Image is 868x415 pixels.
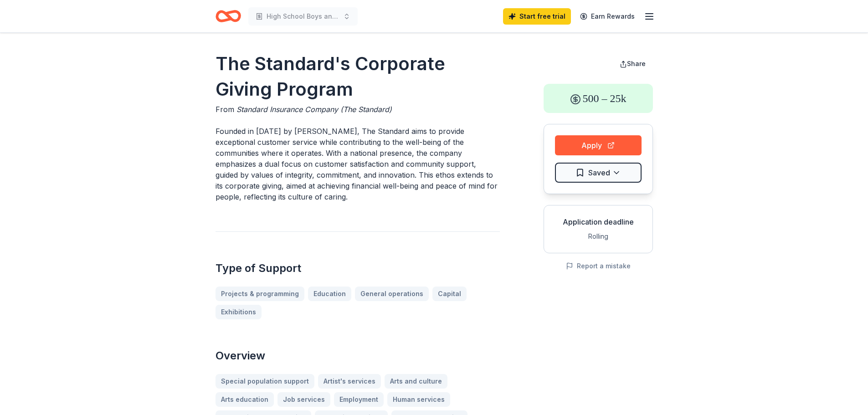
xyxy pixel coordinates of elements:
[627,60,646,67] span: Share
[236,105,392,114] span: Standard Insurance Company (The Standard)
[308,287,351,301] a: Education
[555,135,642,155] button: Apply
[555,163,642,183] button: Saved
[575,8,640,25] a: Earn Rewards
[432,287,467,301] a: Capital
[544,84,653,113] div: 500 – 25k
[216,348,500,363] h2: Overview
[216,287,304,301] a: Projects & programming
[216,104,500,115] div: From
[355,287,429,301] a: General operations
[216,51,500,102] h1: The Standard's Corporate Giving Program
[503,8,571,25] a: Start free trial
[612,55,653,73] button: Share
[216,5,241,27] a: Home
[588,167,610,179] span: Saved
[267,11,339,22] span: High School Boys and Girls Golf
[216,261,500,276] h2: Type of Support
[216,126,500,202] p: Founded in [DATE] by [PERSON_NAME], The Standard aims to provide exceptional customer service whi...
[551,231,645,242] div: Rolling
[248,7,358,26] button: High School Boys and Girls Golf
[566,261,631,272] button: Report a mistake
[551,216,645,227] div: Application deadline
[216,305,262,319] a: Exhibitions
